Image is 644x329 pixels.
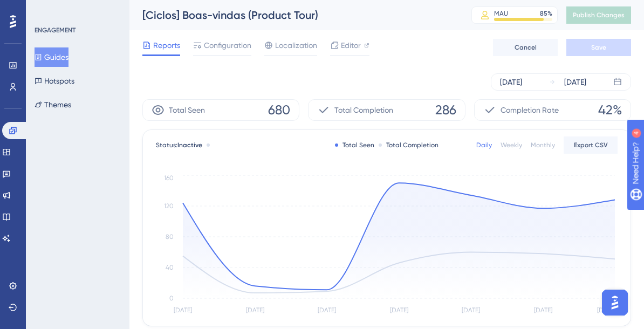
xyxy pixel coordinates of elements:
button: Guides [35,47,68,67]
tspan: [DATE] [246,306,264,314]
tspan: [DATE] [534,306,552,314]
tspan: 0 [169,294,174,302]
tspan: [DATE] [462,306,480,314]
div: Total Completion [379,141,439,149]
span: 42% [598,101,622,119]
span: Export CSV [574,141,608,149]
div: Daily [476,141,492,149]
tspan: [DATE] [174,306,192,314]
button: Hotspots [35,71,74,91]
span: Reports [153,39,180,52]
tspan: 80 [166,233,174,241]
span: 286 [435,101,456,119]
div: Total Seen [335,141,374,149]
div: 4 [75,5,78,14]
div: 85 % [540,9,552,18]
div: Monthly [531,141,555,149]
button: Save [566,39,631,56]
tspan: 120 [164,202,174,210]
span: Total Seen [169,104,205,116]
span: Status: [156,141,202,149]
span: Save [591,43,606,52]
div: MAU [494,9,508,18]
span: Need Help? [25,3,67,16]
button: Cancel [493,39,558,56]
div: [Ciclos] Boas-vindas (Product Tour) [142,8,444,23]
tspan: [DATE] [390,306,408,314]
span: Inactive [177,141,202,149]
button: Themes [35,95,71,114]
tspan: 40 [166,264,174,271]
button: Publish Changes [566,6,631,24]
div: Weekly [501,141,522,149]
tspan: [DATE] [597,306,615,314]
span: Localization [275,39,317,52]
div: [DATE] [564,76,586,88]
span: Total Completion [334,104,393,116]
span: Editor [341,39,361,52]
span: 680 [268,101,290,119]
iframe: UserGuiding AI Assistant Launcher [599,286,631,319]
button: Export CSV [564,136,618,154]
span: Configuration [204,39,251,52]
div: [DATE] [500,76,522,88]
div: ENGAGEMENT [35,26,76,35]
span: Completion Rate [501,104,559,116]
tspan: 160 [164,174,174,182]
span: Publish Changes [573,11,625,19]
span: Cancel [515,43,537,52]
tspan: [DATE] [318,306,336,314]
